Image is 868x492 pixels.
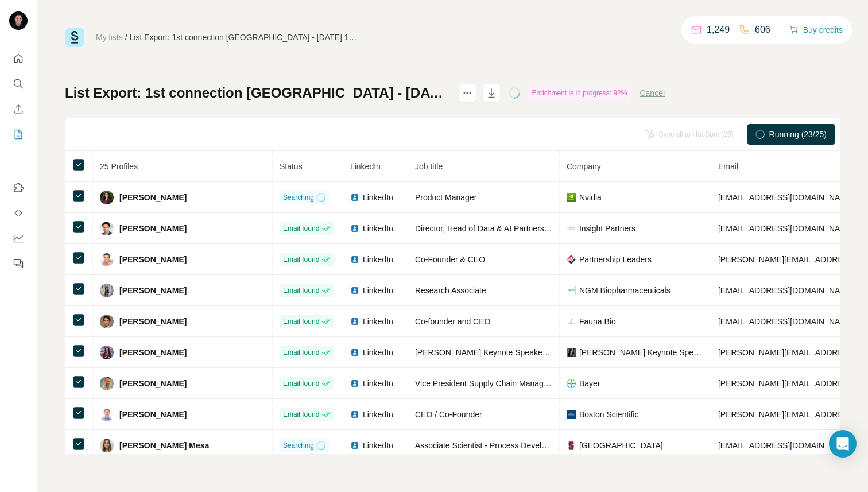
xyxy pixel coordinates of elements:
span: Product Manager [415,193,476,202]
span: Job title [415,162,443,171]
span: Boston Scientific [579,409,639,420]
p: 1,249 [707,23,730,37]
div: Enrichment is in progress: 92% [528,86,630,100]
span: LinkedIn [363,347,393,358]
img: company-logo [567,379,576,388]
span: LinkedIn [363,223,393,234]
img: company-logo [567,317,576,326]
button: Cancel [640,87,665,99]
img: Avatar [100,439,114,452]
a: My lists [96,33,123,42]
span: LinkedIn [363,440,393,451]
img: LinkedIn logo [350,348,359,357]
span: [PERSON_NAME] Keynote Speaker AND Strategic Advisor [579,347,704,358]
img: Avatar [100,408,114,421]
img: company-logo [567,441,576,450]
span: [EMAIL_ADDRESS][DOMAIN_NAME] [718,286,854,295]
img: LinkedIn logo [350,441,359,450]
span: 25 Profiles [100,162,138,171]
button: Enrich CSV [9,99,28,119]
button: actions [458,84,476,102]
span: LinkedIn [363,254,393,265]
span: Running (23/25) [769,129,827,140]
span: [PERSON_NAME] [119,192,187,203]
button: Quick start [9,48,28,69]
img: company-logo [567,255,576,264]
img: Avatar [100,191,114,204]
span: LinkedIn [363,378,393,389]
div: List Export: 1st connection [GEOGRAPHIC_DATA] - [DATE] 17:46 [130,32,359,43]
img: company-logo [567,410,576,419]
span: LinkedIn [350,162,381,171]
img: company-logo [567,286,576,295]
span: Fauna Bio [579,316,616,327]
span: Searching [283,192,314,203]
img: LinkedIn logo [350,317,359,326]
button: Search [9,73,28,94]
span: NGM Biopharmaceuticals [579,285,671,296]
span: [PERSON_NAME] Mesa [119,440,209,451]
img: LinkedIn logo [350,224,359,233]
img: Avatar [9,11,28,30]
img: Avatar [100,315,114,328]
span: [EMAIL_ADDRESS][DOMAIN_NAME] [718,441,854,450]
span: Email found [283,378,319,389]
span: [PERSON_NAME] [119,316,187,327]
span: [PERSON_NAME] [119,378,187,389]
div: Open Intercom Messenger [829,430,857,458]
span: CEO / Co-Founder [415,410,482,419]
img: company-logo [567,224,576,233]
span: Partnership Leaders [579,254,652,265]
h1: List Export: 1st connection [GEOGRAPHIC_DATA] - [DATE] 17:46 [65,84,448,102]
img: LinkedIn logo [350,286,359,295]
p: 606 [755,23,770,37]
span: Email found [283,409,319,420]
span: Insight Partners [579,223,635,234]
img: LinkedIn logo [350,193,359,202]
span: Email found [283,223,319,234]
span: LinkedIn [363,316,393,327]
img: Surfe Logo [65,28,84,47]
button: Use Surfe API [9,203,28,223]
img: Avatar [100,377,114,390]
span: Co-founder and CEO [415,317,491,326]
button: Buy credits [789,22,843,38]
span: Email [718,162,738,171]
button: My lists [9,124,28,145]
img: LinkedIn logo [350,255,359,264]
img: LinkedIn logo [350,410,359,419]
span: [EMAIL_ADDRESS][DOMAIN_NAME] [718,193,854,202]
img: LinkedIn logo [350,379,359,388]
span: LinkedIn [363,285,393,296]
img: company-logo [567,348,576,357]
li: / [125,32,127,43]
span: Company [567,162,601,171]
span: [EMAIL_ADDRESS][DOMAIN_NAME] [718,317,854,326]
span: [PERSON_NAME] [119,223,187,234]
span: Email found [283,347,319,358]
span: [PERSON_NAME] [119,254,187,265]
span: Bayer [579,378,600,389]
span: Searching [283,440,314,451]
span: LinkedIn [363,192,393,203]
span: Email found [283,254,319,265]
img: Avatar [100,346,114,359]
span: Email found [283,285,319,296]
span: Co-Founder & CEO [415,255,485,264]
button: Use Surfe on LinkedIn [9,177,28,198]
span: Vice President Supply Chain Management [415,379,566,388]
img: Avatar [100,284,114,297]
span: [PERSON_NAME] Keynote Speaker & Strategic Advisor [415,348,615,357]
span: [GEOGRAPHIC_DATA] [579,440,663,451]
span: [PERSON_NAME] [119,347,187,358]
img: company-logo [567,193,576,202]
span: LinkedIn [363,409,393,420]
span: [EMAIL_ADDRESS][DOMAIN_NAME] [718,224,854,233]
span: Director, Head of Data & AI Partnerships [415,224,559,233]
img: Avatar [100,253,114,266]
span: Research Associate [415,286,486,295]
span: [PERSON_NAME] [119,285,187,296]
span: [PERSON_NAME] [119,409,187,420]
span: Status [280,162,303,171]
span: Email found [283,316,319,327]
